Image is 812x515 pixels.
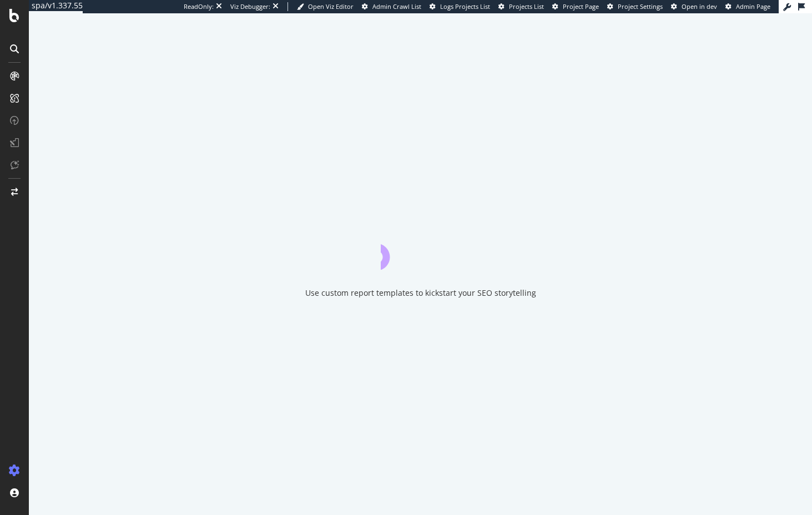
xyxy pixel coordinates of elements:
span: Projects List [509,2,544,11]
a: Admin Page [725,2,770,11]
div: Viz Debugger: [230,2,270,11]
span: Logs Projects List [440,2,490,11]
span: Project Page [563,2,599,11]
a: Project Settings [607,2,663,11]
a: Logs Projects List [430,2,490,11]
span: Project Settings [618,2,663,11]
a: Open Viz Editor [297,2,354,11]
a: Open in dev [671,2,717,11]
span: Admin Page [736,2,770,11]
div: ReadOnly: [184,2,214,11]
span: Open in dev [682,2,717,11]
a: Project Page [552,2,599,11]
div: animation [381,230,461,270]
div: Use custom report templates to kickstart your SEO storytelling [305,287,536,299]
span: Open Viz Editor [308,2,354,11]
a: Projects List [498,2,544,11]
a: Admin Crawl List [362,2,421,11]
span: Admin Crawl List [372,2,421,11]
